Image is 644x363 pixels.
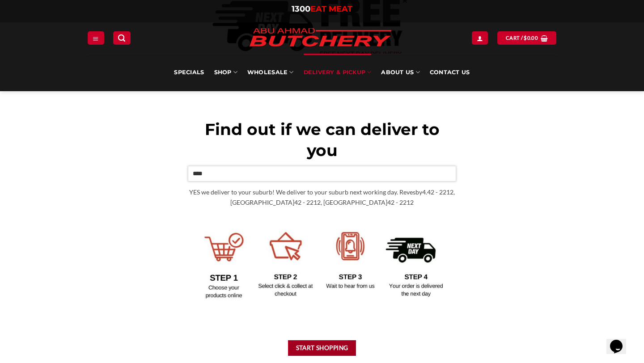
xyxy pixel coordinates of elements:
[497,31,556,44] a: View cart
[88,31,104,44] a: Menu
[472,31,488,44] a: Login
[174,54,204,91] a: Specials
[304,54,372,91] a: Delivery & Pickup
[606,327,635,354] iframe: chat widget
[310,4,352,14] span: EAT MEAT
[242,22,398,54] img: Abu Ahmad Butchery
[524,35,538,41] bdi: 0.00
[113,31,130,44] a: Search
[381,54,419,91] a: About Us
[247,54,294,91] a: Wholesale
[205,119,440,160] span: Find out if we can deliver to you
[506,34,538,42] span: Cart /
[214,54,237,91] a: SHOP
[292,4,310,14] span: 1300
[288,340,356,356] button: Start Shopping
[188,221,456,304] img: Delivery Options
[430,54,470,91] a: Contact Us
[189,188,455,206] span: YES we deliver to your suburb! We deliver to your suburb next working day. Revesby4.42 - 2212, [G...
[292,4,352,14] a: 1300EAT MEAT
[524,34,527,42] span: $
